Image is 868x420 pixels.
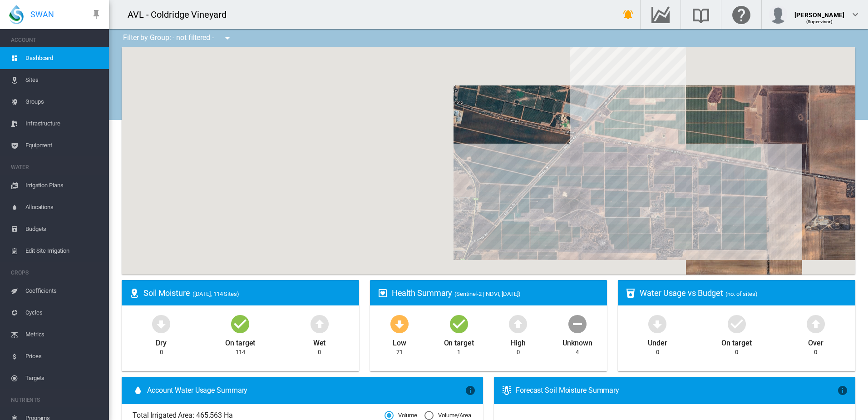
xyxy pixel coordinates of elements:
md-icon: icon-pin [91,9,102,20]
div: Under [648,335,667,348]
md-icon: icon-bell-ring [623,9,634,20]
img: profile.jpg [769,5,787,24]
div: Dry [156,335,167,348]
div: Low [393,335,406,348]
span: NUTRIENTS [11,393,102,407]
span: CROPS [11,265,102,280]
div: Filter by Group: - not filtered - [116,29,239,47]
div: On target [225,335,255,348]
md-icon: icon-information [465,385,476,396]
md-icon: Click here for help [730,9,752,20]
md-icon: icon-arrow-down-bold-circle [150,313,172,335]
div: 0 [517,348,520,356]
button: icon-bell-ring [619,5,637,24]
span: Coefficients [25,280,102,302]
span: Edit Site Irrigation [25,240,102,262]
md-icon: icon-checkbox-marked-circle [448,313,470,335]
div: Over [808,335,824,348]
span: Irrigation Plans [25,175,102,196]
span: Allocations [25,196,102,218]
div: AVL - Coldridge Vineyard [128,8,235,21]
md-icon: icon-information [837,385,848,396]
md-icon: icon-arrow-down-bold-circle [646,313,668,335]
md-radio-button: Volume [385,411,417,420]
span: WATER [11,160,102,175]
md-radio-button: Volume/Area [424,411,471,420]
span: Prices [25,345,102,367]
md-icon: icon-arrow-down-bold-circle [389,313,410,335]
span: Targets [25,367,102,389]
div: Water Usage vs Budget [640,287,848,299]
button: icon-menu-down [218,29,237,47]
md-icon: icon-arrow-up-bold-circle [309,313,330,335]
span: ([DATE], 114 Sites) [192,290,239,297]
span: Account Water Usage Summary [147,385,465,395]
div: Forecast Soil Moisture Summary [516,385,837,395]
md-icon: icon-minus-circle [567,313,588,335]
div: Health Summary [392,287,600,299]
div: Unknown [562,335,592,348]
div: 0 [318,348,321,356]
md-icon: icon-arrow-up-bold-circle [507,313,529,335]
span: Budgets [25,218,102,240]
md-icon: icon-map-marker-radius [129,288,140,299]
span: (Sentinel-2 | NDVI, [DATE]) [454,290,520,297]
div: On target [444,335,474,348]
md-icon: icon-cup-water [625,288,636,299]
span: SWAN [30,9,54,20]
div: 0 [160,348,163,356]
span: (no. of sites) [725,290,758,297]
md-icon: icon-water [133,385,143,396]
span: (Supervisor) [806,19,833,24]
div: High [511,335,526,348]
div: 4 [576,348,579,356]
span: ACCOUNT [11,33,102,47]
div: Wet [313,335,326,348]
span: Dashboard [25,47,102,69]
span: Equipment [25,135,102,156]
span: Cycles [25,302,102,324]
div: 0 [814,348,817,356]
div: 71 [396,348,403,356]
md-icon: icon-checkbox-marked-circle [726,313,748,335]
img: SWAN-Landscape-Logo-Colour-drop.png [9,5,24,24]
div: On target [721,335,751,348]
md-icon: Search the knowledge base [690,9,712,20]
md-icon: icon-arrow-up-bold-circle [805,313,827,335]
div: 114 [236,348,245,356]
md-icon: icon-heart-box-outline [377,288,388,299]
div: 1 [457,348,460,356]
span: Metrics [25,324,102,345]
md-icon: icon-chevron-down [850,9,861,20]
md-icon: icon-thermometer-lines [501,385,512,396]
md-icon: icon-menu-down [222,33,233,44]
md-icon: icon-checkbox-marked-circle [229,313,251,335]
div: 0 [735,348,738,356]
md-icon: Go to the Data Hub [650,9,671,20]
span: Groups [25,91,102,113]
div: 0 [656,348,659,356]
div: [PERSON_NAME] [794,7,844,16]
span: Sites [25,69,102,91]
div: Soil Moisture [143,287,352,299]
span: Infrastructure [25,113,102,135]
